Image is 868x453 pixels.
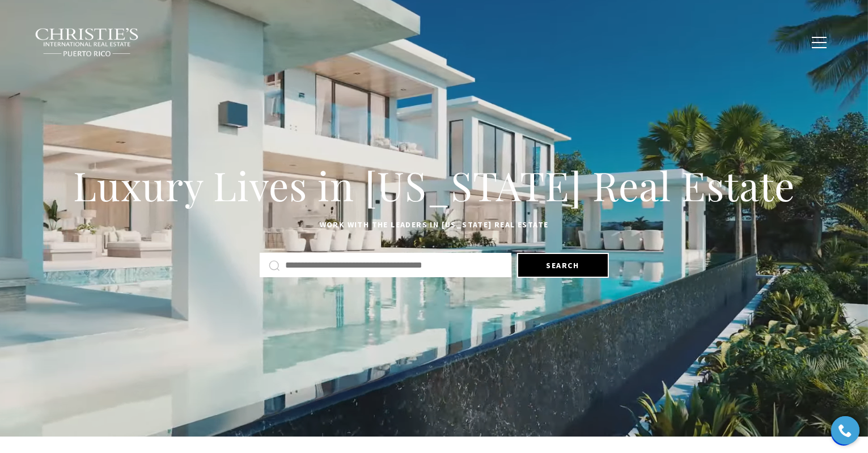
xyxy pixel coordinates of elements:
[35,28,140,57] img: Christie's International Real Estate black text logo
[517,253,609,278] button: Search
[805,26,834,59] button: button
[66,160,803,210] h1: Luxury Lives in [US_STATE] Real Estate
[66,218,803,232] p: Work with the leaders in [US_STATE] Real Estate
[286,258,502,273] input: Search by Address, City, or Neighborhood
